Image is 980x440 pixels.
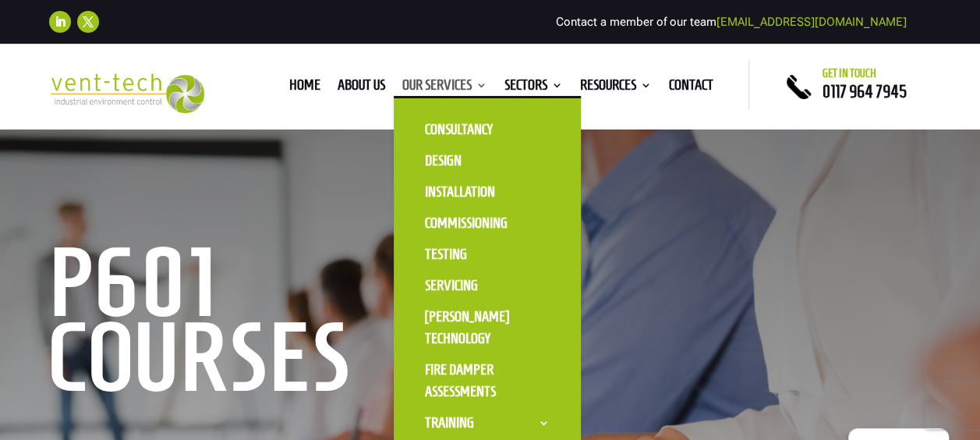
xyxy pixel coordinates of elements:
[49,73,204,113] img: 2023-09-27T08_35_16.549ZVENT-TECH---Clear-background
[823,82,907,101] a: 0117 964 7945
[409,270,565,301] a: Servicing
[409,145,565,176] a: Design
[823,67,876,80] span: Get in touch
[77,11,99,33] a: Follow on X
[402,80,487,97] a: Our Services
[49,11,71,33] a: Follow on LinkedIn
[504,80,563,97] a: Sectors
[669,80,713,97] a: Contact
[716,15,907,29] a: [EMAIL_ADDRESS][DOMAIN_NAME]
[409,114,565,145] a: Consultancy
[409,354,565,407] a: Fire Damper Assessments
[409,239,565,270] a: Testing
[338,80,385,97] a: About us
[409,208,565,239] a: Commissioning
[289,80,320,97] a: Home
[49,245,525,403] h1: P601 Courses
[556,15,907,29] span: Contact a member of our team
[409,301,565,354] a: [PERSON_NAME] Technology
[580,80,652,97] a: Resources
[409,176,565,208] a: Installation
[409,407,565,438] a: Training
